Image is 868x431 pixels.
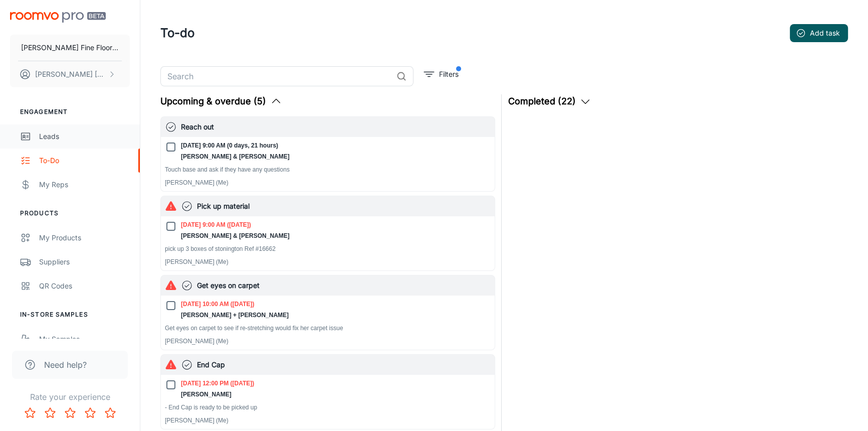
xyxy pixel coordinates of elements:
p: Rate your experience [8,391,132,403]
button: Rate 3 star [60,403,80,423]
button: Get eyes on carpet[DATE] 10:00 AM ([DATE])[PERSON_NAME] + [PERSON_NAME]Get eyes on carpet to see ... [161,275,495,350]
input: Search [160,66,392,86]
button: Rate 4 star [80,403,100,423]
p: - End Cap is ready to be picked up [165,403,491,412]
button: [PERSON_NAME] [PERSON_NAME] [10,61,130,87]
p: [PERSON_NAME] & [PERSON_NAME] [181,231,290,240]
p: [PERSON_NAME] & [PERSON_NAME] [181,152,290,161]
button: Rate 1 star [20,403,40,423]
button: Reach out[DATE] 9:00 AM (0 days, 21 hours)[PERSON_NAME] & [PERSON_NAME]Touch base and ask if they... [161,117,495,191]
p: Filters [439,69,459,80]
p: [PERSON_NAME] [181,390,254,399]
div: My Samples [39,334,130,345]
div: My Reps [39,179,130,190]
p: [DATE] 12:00 PM ([DATE]) [181,379,254,388]
button: Rate 2 star [40,403,60,423]
span: Need help? [44,359,87,371]
button: Add task [790,24,848,42]
h6: Pick up material [197,201,491,212]
div: QR Codes [39,280,130,292]
button: Pick up material[DATE] 9:00 AM ([DATE])[PERSON_NAME] & [PERSON_NAME]pick up 3 boxes of stonington... [161,196,495,270]
div: To-do [39,155,130,166]
button: Rate 5 star [100,403,120,423]
p: [DATE] 9:00 AM (0 days, 21 hours) [181,141,290,150]
p: [PERSON_NAME] (Me) [165,178,491,187]
button: filter [421,66,461,82]
button: [PERSON_NAME] Fine Floors, Inc [10,35,130,61]
p: pick up 3 boxes of stonington Ref #16662 [165,244,491,253]
h6: End Cap [197,359,491,370]
p: [PERSON_NAME] Fine Floors, Inc [21,42,119,53]
p: [PERSON_NAME] (Me) [165,337,491,346]
p: [DATE] 9:00 AM ([DATE]) [181,220,290,229]
p: [PERSON_NAME] + [PERSON_NAME] [181,311,289,320]
p: [DATE] 10:00 AM ([DATE]) [181,300,289,309]
div: Suppliers [39,256,130,267]
p: Touch base and ask if they have any questions [165,165,491,174]
h6: Get eyes on carpet [197,280,491,291]
img: Roomvo PRO Beta [10,12,106,23]
div: Leads [39,131,130,142]
button: Upcoming & overdue (5) [160,94,282,108]
p: [PERSON_NAME] (Me) [165,416,491,425]
h1: To-do [160,24,194,42]
button: End Cap[DATE] 12:00 PM ([DATE])[PERSON_NAME]- End Cap is ready to be picked up[PERSON_NAME] (Me) [161,355,495,429]
button: Completed (22) [508,94,591,108]
p: [PERSON_NAME] (Me) [165,257,491,266]
p: Get eyes on carpet to see if re-stretching would fix her carpet issue [165,324,491,333]
h6: Reach out [181,121,491,132]
p: [PERSON_NAME] [PERSON_NAME] [35,69,106,80]
div: My Products [39,232,130,243]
